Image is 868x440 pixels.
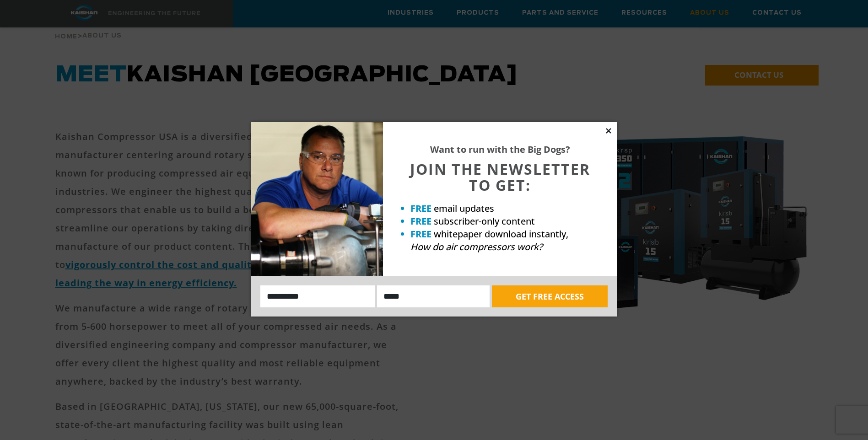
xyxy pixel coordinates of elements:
[260,285,375,307] input: Name:
[434,215,535,227] span: subscriber-only content
[604,127,613,135] button: Close
[410,228,431,240] strong: FREE
[377,285,490,307] input: Email
[410,241,543,253] em: How do air compressors work?
[492,285,608,307] button: GET FREE ACCESS
[410,215,431,227] strong: FREE
[430,143,570,156] strong: Want to run with the Big Dogs?
[434,228,568,240] span: whitepaper download instantly,
[410,159,590,195] span: JOIN THE NEWSLETTER TO GET:
[434,202,494,215] span: email updates
[410,202,431,215] strong: FREE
